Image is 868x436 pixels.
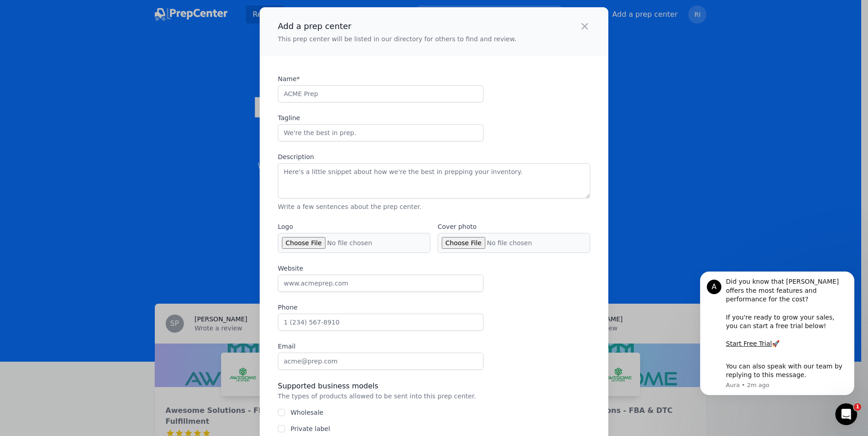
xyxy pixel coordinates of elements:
label: Website [278,264,483,273]
input: ACME Prep [278,85,483,102]
label: Phone [278,303,483,312]
label: Name* [278,74,483,83]
label: Private label [291,425,330,432]
div: Supported business models [278,381,590,392]
label: Tagline [278,113,483,122]
label: Description [278,152,590,161]
p: This prep center will be listed in our directory for others to find and review. [278,34,516,44]
iframe: Intercom live chat [835,403,857,425]
input: We're the best in prep. [278,124,483,141]
label: Cover photo [438,222,590,231]
label: Wholesale [291,409,323,416]
p: Write a few sentences about the prep center. [278,202,590,211]
h2: Add a prep center [278,20,516,33]
iframe: Intercom notifications message [686,269,868,430]
label: Logo [278,222,430,231]
span: 1 [854,403,861,411]
input: www.acmeprep.com [278,275,483,292]
input: 1 (234) 567-8910 [278,314,483,331]
input: acme@prep.com [278,353,483,370]
label: Email [278,342,483,351]
p: The types of products allowed to be sent into this prep center. [278,392,590,401]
